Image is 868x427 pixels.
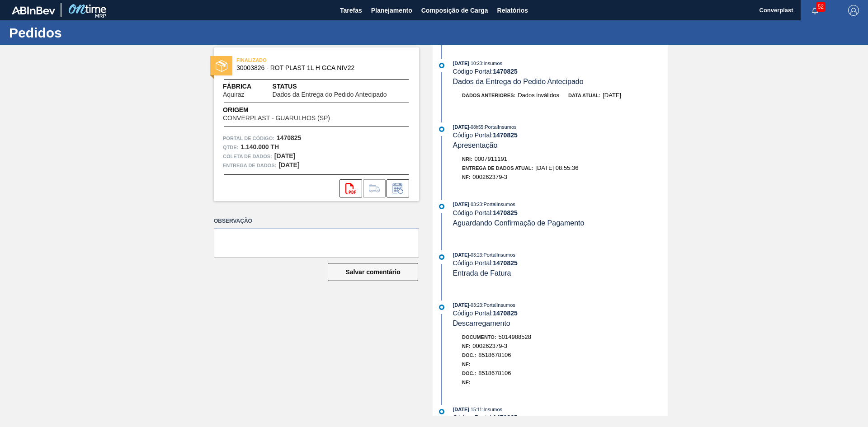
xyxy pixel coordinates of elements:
font: - [469,125,471,130]
font: : [482,202,483,207]
font: Aguardando Confirmação de Pagamento [453,219,585,227]
font: [DATE] [453,407,469,412]
img: status [216,60,227,72]
font: Pedidos [9,25,62,40]
font: [DATE] [603,92,621,99]
font: Salvar comentário [345,268,400,276]
font: Nri: [462,156,472,162]
font: Código Portal: [453,131,493,139]
div: Informar alteração no pedido [387,179,409,197]
font: Status [273,83,297,90]
font: : [482,252,483,258]
font: Entrega de dados Atual: [462,165,533,171]
font: Código Portal: [453,68,493,75]
font: PortalInsumos [483,202,515,207]
font: Entrega de dados: [223,163,276,168]
button: Salvar comentário [328,263,418,281]
font: NF: [462,343,470,349]
img: atual [439,254,444,260]
font: NF: [462,380,470,385]
font: Descarregamento [453,319,510,327]
font: : [482,302,483,308]
font: : [482,407,483,412]
font: 5014988528 [499,333,531,340]
font: 1.140.000 TH [241,143,279,150]
font: Documento: [462,334,496,340]
font: 1470825 [493,414,518,421]
font: - [469,202,471,207]
font: PortalInsumos [483,302,515,308]
font: Código Portal: [453,310,493,317]
font: Dados da Entrega do Pedido Antecipado [453,78,584,85]
font: Observação [214,218,252,224]
button: Notificações [801,4,830,17]
font: [DATE] 08:55:36 [535,164,578,171]
font: Doc.: [462,352,476,358]
font: : [483,124,485,130]
img: atual [439,409,444,414]
font: NF: [462,174,470,180]
font: Entrada de Fatura [453,269,511,277]
font: CONVERPLAST - GUARULHOS (SP) [223,114,330,122]
font: : [237,145,239,150]
img: atual [439,204,444,209]
font: Aquiraz [223,91,244,98]
font: 15:11 [471,407,482,412]
img: atual [439,63,444,68]
font: Portal de Código: [223,136,274,141]
font: [DATE] [274,152,295,160]
font: Insumos [483,61,502,66]
font: Coleta de dados: [223,154,272,159]
font: [DATE] [453,302,469,308]
font: 1470825 [493,68,518,75]
font: - [469,61,471,66]
font: Insumos [483,407,502,412]
font: 30003826 - ROT PLAST 1L H GCA NIV22 [236,64,354,71]
font: Tarefas [340,7,362,14]
font: NF: [462,361,470,367]
font: Data atual: [568,93,600,98]
img: atual [439,305,444,310]
div: Abrir arquivo PDF [340,179,362,197]
font: Código Portal: [453,259,493,267]
font: 1470825 [493,259,518,267]
font: Composição de Carga [421,7,488,14]
font: Relatórios [497,7,528,14]
font: - [469,303,471,308]
font: 10:23 [471,61,482,66]
img: atual [439,127,444,132]
font: [DATE] [453,252,469,258]
font: Dados da Entrega do Pedido Antecipado [273,91,387,98]
img: Sair [848,5,859,16]
font: [DATE] [453,61,469,66]
font: Dados anteriores: [462,93,515,98]
font: 1470825 [493,310,518,317]
font: FINALIZADO [236,57,267,63]
font: [DATE] [453,202,469,207]
font: Origem [223,106,249,113]
font: PortalInsumos [485,124,516,130]
img: TNhmsLtSVTkK8tSr43FrP2fwEKptu5GPRR3wAAAABJRU5ErkJggg== [12,6,55,14]
font: 1470825 [277,134,302,141]
font: [DATE] [453,124,469,130]
font: 03:23 [471,303,482,308]
font: Apresentação [453,141,498,149]
font: 52 [818,4,824,10]
font: Converplast [759,7,793,14]
font: - [469,407,471,412]
span: FINALIZADO [236,56,363,65]
font: 1470825 [493,209,518,216]
font: 08h55 [471,125,483,130]
div: Ir para Composição de Carga [363,179,386,197]
font: 0007911191 [475,155,507,162]
font: 000262379-3 [472,174,507,180]
font: : [482,61,483,66]
font: Fábrica [223,83,251,90]
font: 03:23 [471,202,482,207]
font: 03:23 [471,253,482,258]
font: 8518678106 [478,352,511,358]
font: Doc.: [462,371,476,376]
font: Código Portal: [453,414,493,421]
font: [DATE] [278,161,299,169]
font: - [469,253,471,258]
